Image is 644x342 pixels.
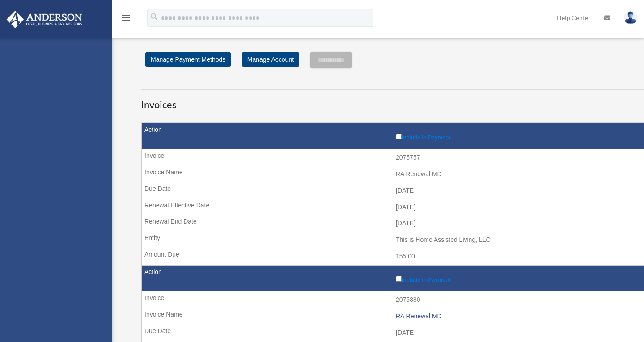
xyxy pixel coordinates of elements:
[396,276,402,282] input: Include in Payment
[121,16,131,23] a: menu
[242,52,299,67] a: Manage Account
[121,13,131,23] i: menu
[396,134,402,139] input: Include in Payment
[145,52,231,67] a: Manage Payment Methods
[149,12,159,22] i: search
[4,11,85,28] img: Anderson Advisors Platinum Portal
[624,11,637,24] img: User Pic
